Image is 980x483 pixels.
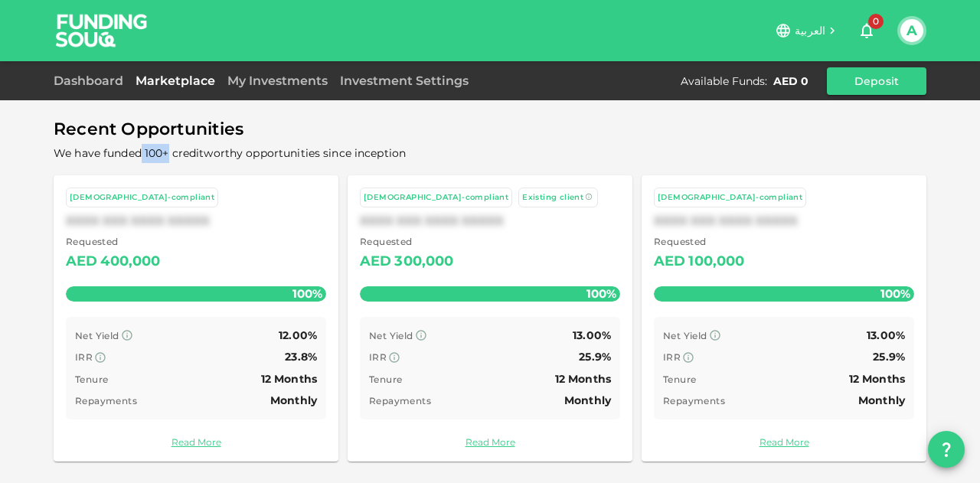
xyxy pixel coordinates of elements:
div: XXXX XXX XXXX XXXXX [654,214,914,228]
span: 25.9% [873,350,905,364]
button: Deposit [827,67,926,95]
span: Tenure [369,374,402,385]
span: 0 [868,14,884,29]
span: Requested [654,234,745,250]
a: Dashboard [54,73,129,88]
span: Repayments [369,395,431,406]
div: 300,000 [394,250,453,274]
span: Net Yield [663,330,707,341]
a: My Investments [221,73,334,88]
span: Net Yield [369,330,413,341]
span: Requested [360,234,454,250]
span: Requested [66,234,161,250]
span: Net Yield [75,330,119,341]
span: IRR [663,351,681,363]
span: Monthly [270,393,317,407]
div: XXXX XXX XXXX XXXXX [360,214,620,228]
span: 100% [289,282,326,305]
span: Monthly [564,393,611,407]
div: 400,000 [100,250,160,274]
span: Repayments [663,395,725,406]
span: 100% [877,282,914,305]
button: question [928,431,965,468]
div: AED [654,250,685,274]
span: 25.9% [579,350,611,364]
span: العربية [795,24,825,38]
a: Marketplace [129,73,221,88]
div: Available Funds : [681,73,767,89]
a: Read More [654,435,914,449]
a: Read More [66,435,326,449]
a: Read More [360,435,620,449]
span: Existing client [522,192,583,202]
span: Monthly [858,393,905,407]
a: [DEMOGRAPHIC_DATA]-compliantXXXX XXX XXXX XXXXX Requested AED100,000100% Net Yield 13.00% IRR 25.... [642,175,926,462]
span: 13.00% [573,328,611,342]
span: IRR [369,351,387,363]
div: 100,000 [688,250,744,274]
button: A [900,19,923,42]
span: Tenure [663,374,696,385]
span: We have funded 100+ creditworthy opportunities since inception [54,146,406,160]
span: IRR [75,351,93,363]
div: AED 0 [773,73,808,89]
div: [DEMOGRAPHIC_DATA]-compliant [70,191,214,204]
span: 12 Months [555,372,611,386]
span: Repayments [75,395,137,406]
span: 12.00% [279,328,317,342]
div: AED [360,250,391,274]
div: [DEMOGRAPHIC_DATA]-compliant [658,191,802,204]
span: 12 Months [261,372,317,386]
a: [DEMOGRAPHIC_DATA]-compliantXXXX XXX XXXX XXXXX Requested AED400,000100% Net Yield 12.00% IRR 23.... [54,175,338,462]
a: Investment Settings [334,73,475,88]
a: [DEMOGRAPHIC_DATA]-compliant Existing clientXXXX XXX XXXX XXXXX Requested AED300,000100% Net Yiel... [348,175,632,462]
div: XXXX XXX XXXX XXXXX [66,214,326,228]
div: [DEMOGRAPHIC_DATA]-compliant [364,191,508,204]
span: Tenure [75,374,108,385]
button: 0 [851,15,882,46]
span: 23.8% [285,350,317,364]
span: 13.00% [867,328,905,342]
span: 100% [583,282,620,305]
span: Recent Opportunities [54,115,926,145]
div: AED [66,250,97,274]
span: 12 Months [849,372,905,386]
